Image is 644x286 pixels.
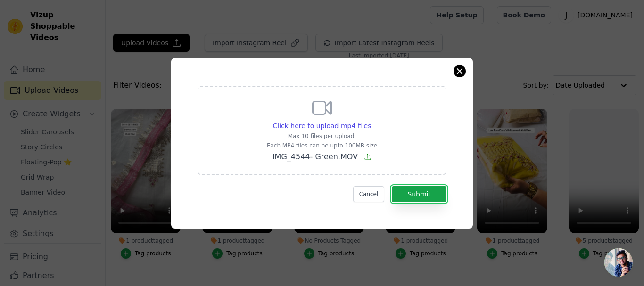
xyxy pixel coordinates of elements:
button: Close modal [454,65,465,77]
span: IMG_4544- Green.MOV [272,152,358,161]
p: Max 10 files per upload. [267,132,377,140]
button: Cancel [353,186,385,202]
button: Submit [392,186,446,202]
p: Each MP4 files can be upto 100MB size [267,142,377,149]
span: Click here to upload mp4 files [273,122,372,130]
a: Open chat [604,248,633,277]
